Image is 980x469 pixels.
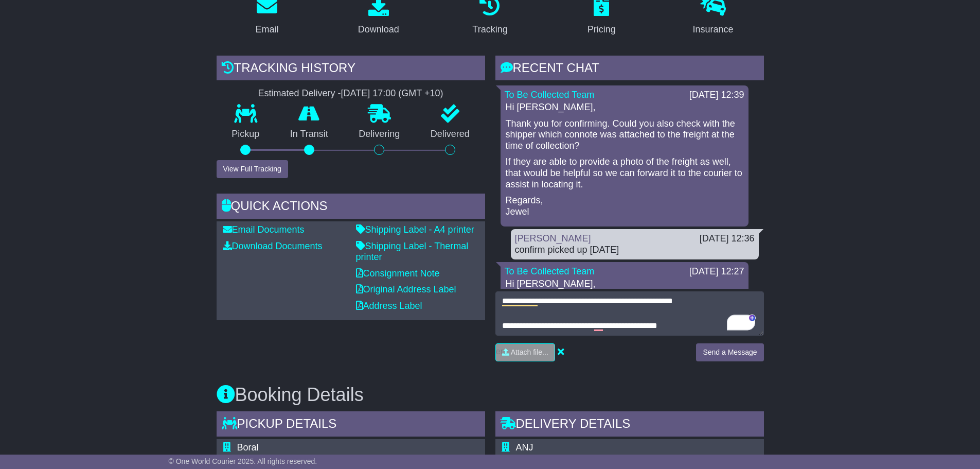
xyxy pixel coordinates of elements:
p: Delivered [415,129,485,140]
a: To Be Collected Team [505,266,595,276]
p: Pickup [217,129,275,140]
a: Address Label [356,301,422,311]
div: [DATE] 12:27 [689,266,744,277]
span: Boral [237,442,259,453]
button: View Full Tracking [217,160,288,178]
div: Estimated Delivery - [217,88,485,99]
a: To Be Collected Team [505,90,595,100]
span: ANJ [516,442,533,453]
div: Email [255,23,278,37]
a: Shipping Label - Thermal printer [356,241,469,263]
a: Email Documents [223,224,305,235]
div: Delivery Details [495,411,764,439]
div: Pricing [587,23,616,37]
div: Pickup Details [217,411,485,439]
div: RECENT CHAT [495,56,764,83]
p: Hi [PERSON_NAME], [506,102,743,113]
div: Insurance [693,23,734,37]
p: Thank you for confirming. Could you also check with the shipper which connote was attached to the... [506,118,743,152]
a: [PERSON_NAME] [515,233,591,244]
button: Send a Message [696,343,763,361]
div: [DATE] 17:00 (GMT +10) [341,88,443,99]
div: [DATE] 12:36 [700,233,755,245]
p: Delivering [344,129,416,140]
div: [DATE] 12:39 [689,90,744,101]
textarea: To enrich screen reader interactions, please activate Accessibility in Grammarly extension settings [495,291,764,336]
p: Hi [PERSON_NAME], [506,279,743,290]
h3: Booking Details [217,385,764,405]
a: Shipping Label - A4 printer [356,224,474,235]
a: Original Address Label [356,284,456,294]
p: If they are able to provide a photo of the freight as well, that would be helpful so we can forwa... [506,157,743,190]
p: Regards, Jewel [506,195,743,217]
div: Quick Actions [217,194,485,221]
span: © One World Courier 2025. All rights reserved. [169,457,317,465]
a: Download Documents [223,241,323,251]
p: In Transit [275,129,344,140]
div: Tracking history [217,56,485,83]
div: confirm picked up [DATE] [515,245,755,256]
div: Download [358,23,399,37]
a: Consignment Note [356,268,440,279]
div: Tracking [472,23,507,37]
